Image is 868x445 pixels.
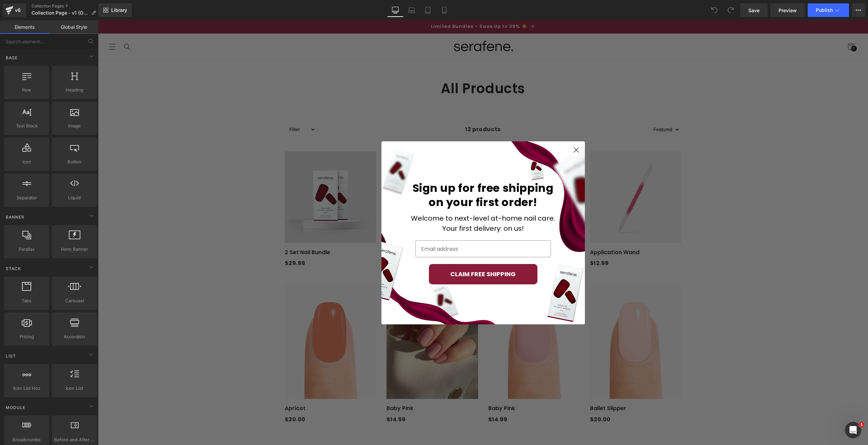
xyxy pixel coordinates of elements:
[748,7,759,14] span: Save
[344,203,426,213] span: Your first delivery: on us!
[6,436,47,443] span: Breadcrumbs
[6,246,47,253] span: Parallax
[6,194,47,201] span: Separator
[54,333,95,340] span: Accordion
[54,86,95,94] span: Heading
[845,422,861,438] iframe: Intercom live chat
[313,193,457,203] span: Welcome to next-level at-home nail care.
[54,122,95,129] span: Image
[5,55,18,61] span: Base
[54,436,95,443] span: Before and After Images
[6,122,47,129] span: Text Block
[808,3,849,17] button: Publish
[317,220,453,237] input: Email address
[770,3,805,17] a: Preview
[436,3,452,17] a: Mobile
[331,244,439,264] button: CLAIM FREE SHIPPING
[54,297,95,304] span: Carousel
[32,3,101,9] a: Collection Pages
[6,297,47,304] span: Tabs
[403,3,420,17] a: Laptop
[315,160,456,189] span: Sign up for free shipping on your first order!
[816,7,833,13] span: Publish
[6,385,47,392] span: Icon List Hoz
[54,385,95,392] span: Icon List
[54,194,95,201] span: Liquid
[98,3,132,17] a: New Library
[420,3,436,17] a: Tablet
[778,7,797,14] span: Preview
[852,3,865,17] button: More
[54,246,95,253] span: Hero Banner
[5,265,22,272] span: Stack
[6,158,47,165] span: Icon
[724,3,737,17] button: Redo
[708,3,721,17] button: Undo
[472,124,484,136] button: Close dialog
[6,86,47,94] span: Row
[111,7,127,13] span: Library
[32,10,88,16] span: Collection Page - v1 (OLD)
[5,353,17,359] span: List
[14,6,22,15] div: v6
[859,422,864,427] span: 1
[5,404,26,411] span: Module
[3,3,26,17] a: v6
[387,3,403,17] a: Desktop
[54,158,95,165] span: Button
[49,20,98,34] a: Global Style
[5,214,25,220] span: Banner
[6,333,47,340] span: Pricing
